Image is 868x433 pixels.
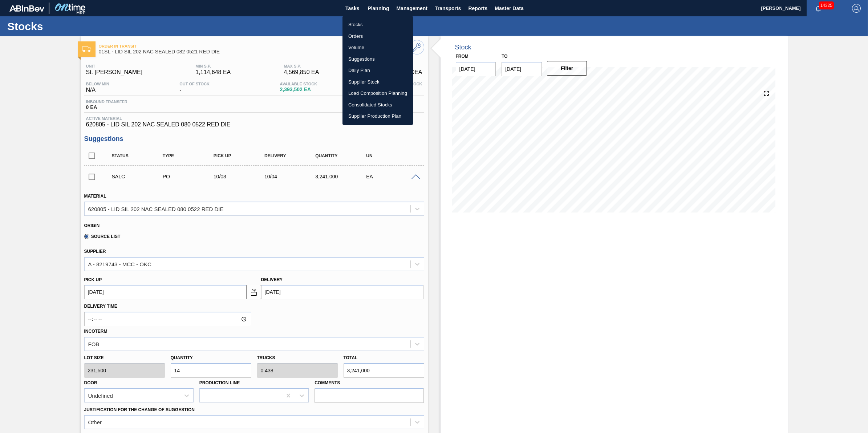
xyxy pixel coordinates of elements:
[342,31,413,42] a: Orders
[342,19,413,31] a: Stocks
[342,110,413,122] a: Supplier Production Plan
[342,42,413,53] a: Volume
[342,65,413,76] a: Daily Plan
[342,53,413,65] a: Suggestions
[342,76,413,88] a: Supplier Stock
[342,88,413,99] a: Load Composition Planning
[342,99,413,111] a: Consolidated Stocks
